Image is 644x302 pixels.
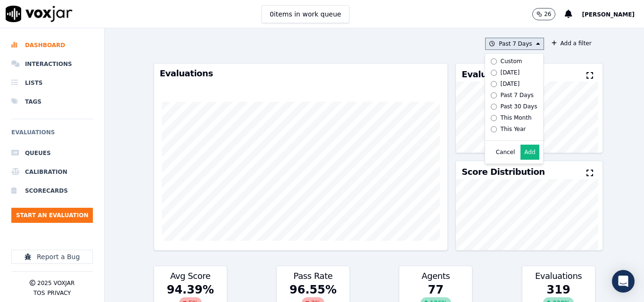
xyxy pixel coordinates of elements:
[11,127,93,144] h6: Evaluations
[491,115,497,121] input: This Month
[11,250,93,264] button: Report a Bug
[160,272,221,280] h3: Avg Score
[496,148,515,156] button: Cancel
[532,8,565,20] button: 26
[160,69,442,78] h3: Evaluations
[501,80,520,88] div: [DATE]
[528,272,589,280] h3: Evaluations
[501,125,526,133] div: This Year
[544,10,551,18] p: 26
[33,289,45,297] button: TOS
[491,58,497,65] input: Custom
[501,69,520,76] div: [DATE]
[612,270,635,293] div: Open Intercom Messenger
[11,144,93,163] a: Queues
[582,8,644,20] button: [PERSON_NAME]
[282,272,344,280] h3: Pass Rate
[491,70,497,76] input: [DATE]
[462,70,510,79] h3: Evaluators
[11,55,93,73] a: Interactions
[462,168,545,176] h3: Score Distribution
[11,92,93,111] a: Tags
[520,145,539,160] button: Add
[11,208,93,223] button: Start an Evaluation
[37,279,74,287] p: 2025 Voxjar
[11,73,93,92] a: Lists
[491,92,497,98] input: Past 7 Days
[501,114,532,122] div: This Month
[405,272,466,280] h3: Agents
[47,289,71,297] button: Privacy
[491,104,497,110] input: Past 30 Days
[548,38,595,49] button: Add a filter
[501,91,534,99] div: Past 7 Days
[11,163,93,181] a: Calibration
[6,6,73,22] img: voxjar logo
[501,103,537,110] div: Past 30 Days
[491,126,497,132] input: This Year
[582,11,635,18] span: [PERSON_NAME]
[11,181,93,200] a: Scorecards
[485,38,544,50] button: Past 7 Days Custom [DATE] [DATE] Past 7 Days Past 30 Days This Month This Year Cancel Add
[532,8,555,20] button: 26
[491,81,497,87] input: [DATE]
[11,36,93,55] a: Dashboard
[262,5,349,23] button: 0items in work queue
[501,57,522,65] div: Custom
